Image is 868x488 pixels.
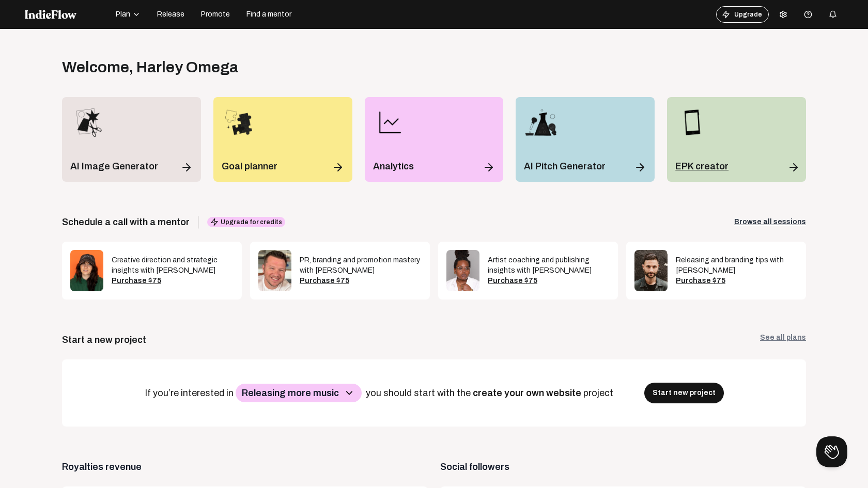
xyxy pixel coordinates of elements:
div: Releasing and branding tips with [PERSON_NAME] [676,255,798,276]
span: , Harley Omega [129,59,238,75]
button: Releasing more music [236,384,362,402]
div: Purchase $75 [112,276,234,286]
span: Upgrade for credits [207,217,285,227]
iframe: Toggle Customer Support [816,436,847,467]
a: Browse all sessions [734,217,806,227]
p: Goal planner [222,159,277,174]
p: Analytics [373,159,414,174]
span: you should start with the [366,388,473,398]
p: AI Image Generator [70,159,158,174]
div: Start a new project [62,333,146,347]
img: indieflow-logo-white.svg [25,10,76,19]
span: Royalties revenue [62,460,428,474]
button: Release [151,6,191,23]
div: Artist coaching and publishing insights with [PERSON_NAME] [488,255,610,276]
button: Upgrade [716,6,769,23]
span: Release [157,9,184,20]
img: epk_icon.png [675,105,709,139]
p: EPK creator [675,159,729,174]
p: AI Pitch Generator [524,159,606,174]
div: Welcome [62,58,238,76]
div: PR, branding and promotion mastery with [PERSON_NAME] [300,255,422,276]
button: Plan [110,6,147,23]
img: merch_designer_icon.png [70,105,104,139]
a: See all plans [760,333,806,347]
button: Promote [195,6,236,23]
div: Purchase $75 [488,276,610,286]
span: Plan [116,9,130,20]
span: Promote [201,9,230,20]
span: If you’re interested in [145,388,236,398]
span: Social followers [440,460,806,474]
img: pitch_wizard_icon.png [524,105,558,139]
span: Schedule a call with a mentor [62,215,190,229]
img: goal_planner_icon.png [222,105,256,139]
button: Find a mentor [240,6,298,23]
div: Purchase $75 [300,276,422,286]
div: Purchase $75 [676,276,798,286]
span: create your own website [473,388,583,398]
div: Creative direction and strategic insights with [PERSON_NAME] [112,255,234,276]
img: line-chart.png [373,105,407,139]
span: Find a mentor [246,9,291,20]
span: project [583,388,615,398]
button: Start new project [644,383,724,403]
